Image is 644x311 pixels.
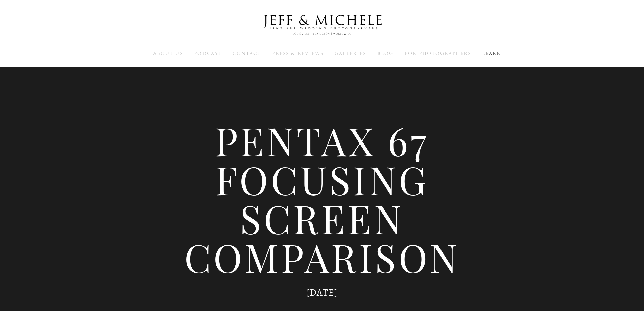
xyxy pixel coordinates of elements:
[255,8,390,42] img: Louisville Wedding Photographers - Jeff & Michele Wedding Photographers
[160,121,484,276] h1: Pentax 67 Focusing Screen Comparison
[405,50,471,57] span: For Photographers
[233,50,261,57] a: Contact
[272,50,324,57] a: Press & Reviews
[405,50,471,57] a: For Photographers
[153,50,183,57] span: About Us
[335,50,366,57] span: Galleries
[377,50,393,57] span: Blog
[272,50,324,57] span: Press & Reviews
[307,286,338,299] time: [DATE]
[335,50,366,57] a: Galleries
[482,50,501,57] a: Learn
[153,50,183,57] a: About Us
[194,50,221,57] a: Podcast
[377,50,393,57] a: Blog
[482,50,501,57] span: Learn
[233,50,261,57] span: Contact
[194,50,221,57] span: Podcast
